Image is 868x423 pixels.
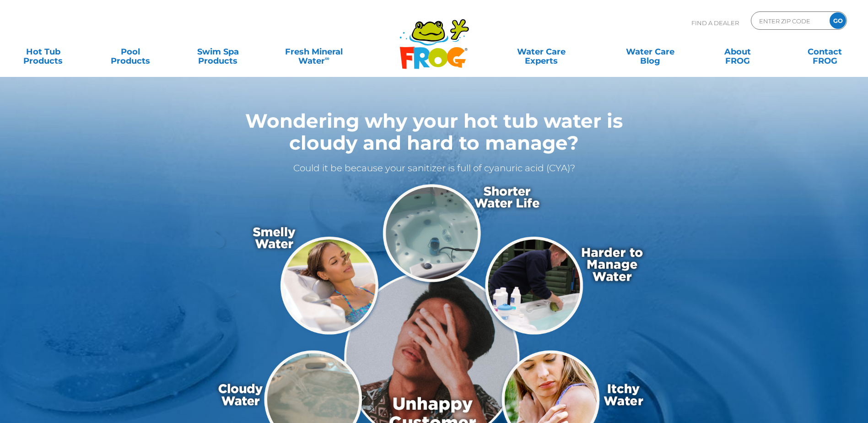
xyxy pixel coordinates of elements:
[758,14,820,27] input: Zip Code Form
[703,43,771,61] a: AboutFROG
[209,110,659,154] h1: Wondering why your hot tub water is cloudy and hard to manage?
[184,43,252,61] a: Swim SpaProducts
[209,161,659,175] p: Could it be because your sanitizer is full of cyanuric acid (CYA)?
[271,43,356,61] a: Fresh MineralWater∞
[97,43,165,61] a: PoolProducts
[325,54,329,62] sup: ∞
[830,12,846,29] input: GO
[691,11,739,34] p: Find A Dealer
[791,43,859,61] a: ContactFROG
[616,43,684,61] a: Water CareBlog
[9,43,77,61] a: Hot TubProducts
[486,43,597,61] a: Water CareExperts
